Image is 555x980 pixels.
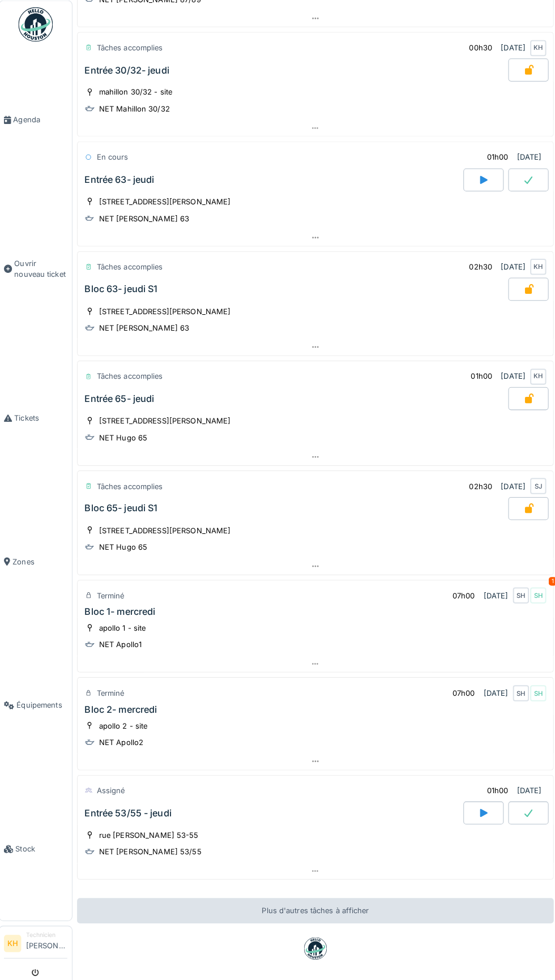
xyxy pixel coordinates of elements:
[20,410,72,421] span: Tickets
[527,678,543,694] div: SH
[103,820,201,831] div: rue [PERSON_NAME] 53-55
[451,585,473,596] div: 07h00
[22,692,72,703] span: Équipements
[101,681,128,691] div: Terminé
[514,777,539,788] div: [DATE]
[103,214,192,225] div: NET [PERSON_NAME] 63
[527,44,543,59] div: KH
[89,391,157,402] div: Entrée 65- jeudi
[5,486,76,628] a: Zones
[31,920,72,944] li: [PERSON_NAME]
[5,769,76,910] a: Stock
[101,153,132,164] div: En cours
[5,193,76,345] a: Ouvrir nouveau ticket
[10,924,27,941] li: KH
[5,345,76,486] a: Tickets
[101,777,129,788] div: Assigné
[485,153,506,164] div: 01h00
[103,322,192,332] div: NET [PERSON_NAME] 63
[101,369,166,380] div: Tâches accomplies
[82,888,550,912] div: Plus d'autres tâches à afficher
[467,262,490,272] div: 02h30
[89,283,161,294] div: Bloc 63- jeudi S1
[24,11,58,45] img: Badge_color-CXgf-gQk.svg
[527,474,543,490] div: SJ
[103,837,204,848] div: NET [PERSON_NAME] 53/55
[481,681,506,691] div: [DATE]
[103,521,233,532] div: [STREET_ADDRESS][PERSON_NAME]
[103,413,233,423] div: [STREET_ADDRESS][PERSON_NAME]
[514,153,539,164] div: [DATE]
[5,52,76,193] a: Agenda
[527,259,543,275] div: KH
[19,117,72,127] span: Agenda
[31,920,72,928] div: Technicien
[498,477,523,488] div: [DATE]
[469,369,490,380] div: 01h00
[103,617,149,627] div: apollo 1 - site
[103,198,233,208] div: [STREET_ADDRESS][PERSON_NAME]
[101,585,128,596] div: Terminé
[103,729,147,740] div: NET Apollo2
[101,46,166,57] div: Tâches accomplies
[305,926,327,949] img: badge-BVDL4wpA.svg
[103,106,173,117] div: NET Mahillon 30/32
[101,262,166,272] div: Tâches accomplies
[545,572,553,580] div: 1
[498,369,523,380] div: [DATE]
[18,551,72,562] span: Zones
[103,430,151,440] div: NET Hugo 65
[527,582,543,598] div: SH
[498,262,523,272] div: [DATE]
[89,799,174,810] div: Entrée 53/55 - jeudi
[5,627,76,769] a: Équipements
[510,678,526,694] div: SH
[10,920,72,947] a: KH Technicien[PERSON_NAME]
[89,601,159,611] div: Bloc 1- mercredi
[451,681,473,691] div: 07h00
[527,367,543,383] div: KH
[103,633,145,644] div: NET Apollo1
[481,585,506,596] div: [DATE]
[21,834,72,845] span: Stock
[103,305,233,316] div: [STREET_ADDRESS][PERSON_NAME]
[101,477,166,488] div: Tâches accomplies
[89,176,157,186] div: Entrée 63- jeudi
[485,777,506,788] div: 01h00
[89,68,172,79] div: Entrée 30/32- jeudi
[89,697,160,708] div: Bloc 2- mercredi
[510,582,526,598] div: SH
[467,46,490,57] div: 00h30
[103,713,151,724] div: apollo 2 - site
[498,46,523,57] div: [DATE]
[467,477,490,488] div: 02h30
[20,258,72,280] span: Ouvrir nouveau ticket
[103,89,175,100] div: mahillon 30/32 - site
[89,499,161,510] div: Bloc 65- jeudi S1
[103,537,151,548] div: NET Hugo 65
